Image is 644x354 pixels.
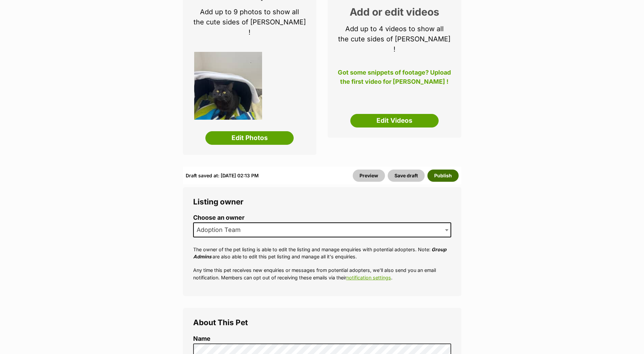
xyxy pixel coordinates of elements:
span: Adoption Team [194,225,247,235]
p: Got some snippets of footage? Upload the first video for [PERSON_NAME] ! [338,68,451,90]
p: The owner of the pet listing is able to edit the listing and manage enquiries with potential adop... [193,246,451,260]
p: Add up to 9 photos to show all the cute sides of [PERSON_NAME] ! [193,7,307,37]
h2: Add or edit videos [338,7,451,17]
p: Add up to 4 videos to show all the cute sides of [PERSON_NAME] ! [338,24,451,54]
button: Publish [427,170,459,182]
span: About This Pet [193,318,248,327]
a: Edit Videos [350,114,439,127]
em: Group Admins [193,247,446,259]
label: Name [193,335,451,342]
span: Adoption Team [193,222,451,237]
a: notification settings [346,275,391,280]
label: Choose an owner [193,214,451,221]
button: Save draft [388,170,425,182]
a: Preview [353,170,385,182]
span: Listing owner [193,197,243,206]
div: Draft saved at: [DATE] 02:13 PM [186,170,259,182]
p: Any time this pet receives new enquiries or messages from potential adopters, we'll also send you... [193,267,451,281]
a: Edit Photos [205,131,294,145]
